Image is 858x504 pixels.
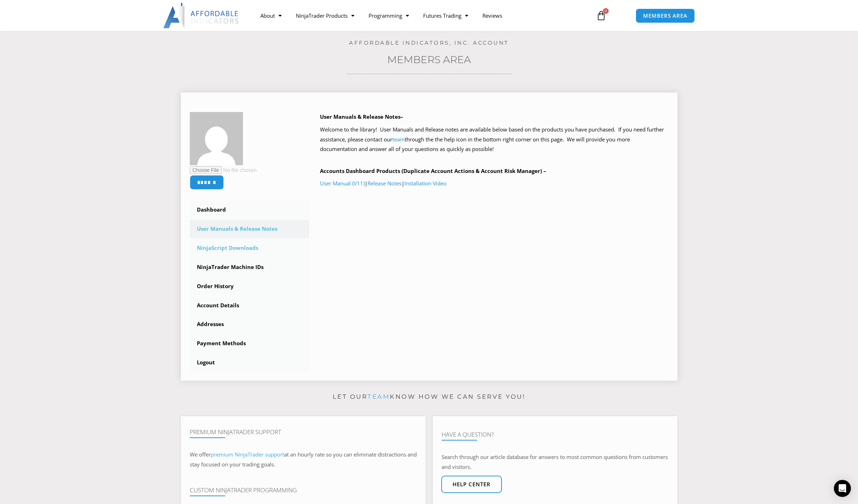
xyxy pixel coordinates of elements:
a: Futures Trading [416,7,475,24]
p: Search through our article database for answers to most common questions from customers and visit... [442,452,669,472]
img: ec3bb33043ccffed10e8752988fc4eb36e859d086be64d621b6960e7327b9300 [190,112,243,165]
a: About [253,7,289,24]
a: NinjaTrader Products [289,7,361,24]
p: | | [320,179,669,189]
a: Release Notes [367,180,402,187]
a: MEMBERS AREA [636,9,695,23]
a: team [392,136,405,143]
a: 0 [586,5,617,26]
a: Installation Video [404,180,447,187]
a: Help center [441,476,502,493]
nav: Account pages [190,201,310,372]
img: LogoAI | Affordable Indicators – NinjaTrader [163,3,239,28]
span: Help center [453,482,491,487]
a: premium NinjaTrader support [211,451,284,458]
a: Order History [190,277,310,296]
div: Open Intercom Messenger [834,480,851,497]
a: User Manual (V11) [320,180,365,187]
b: User Manuals & Release Notes– [320,113,403,120]
nav: Menu [253,7,588,24]
span: at an hourly rate so you can eliminate distractions and stay focused on your trading goals. [190,451,417,468]
span: 0 [603,8,609,14]
span: MEMBERS AREA [643,13,687,18]
a: Logout [190,353,310,372]
h4: Premium NinjaTrader Support [190,429,417,436]
a: NinjaTrader Machine IDs [190,258,310,276]
b: Accounts Dashboard Products (Duplicate Account Actions & Account Risk Manager) – [320,167,546,174]
h4: Have A Question? [442,431,669,438]
a: Members Area [387,54,471,66]
a: NinjaScript Downloads [190,239,310,257]
p: Let our know how we can serve you! [181,391,677,403]
a: Payment Methods [190,334,310,353]
p: Welcome to the library! User Manuals and Release notes are available below based on the products ... [320,125,669,155]
a: Affordable Indicators, Inc. Account [349,39,509,46]
a: Reviews [475,7,509,24]
a: Addresses [190,315,310,334]
a: Account Details [190,296,310,315]
a: User Manuals & Release Notes [190,220,310,238]
a: Dashboard [190,201,310,219]
h4: Custom NinjaTrader Programming [190,487,417,494]
span: We offer [190,451,211,458]
a: Programming [361,7,416,24]
a: team [367,393,390,400]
